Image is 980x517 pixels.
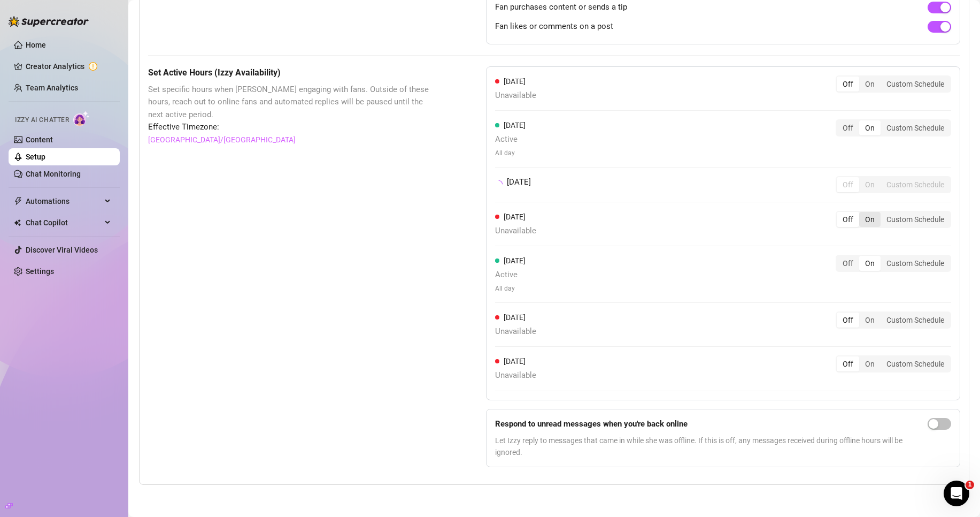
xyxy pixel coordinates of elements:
[495,225,536,238] span: Unavailable
[26,153,45,161] a: Setup
[881,120,950,135] div: Custom Schedule
[966,481,974,489] span: 1
[495,1,627,14] span: Fan purchases content or sends a tip
[881,256,950,271] div: Custom Schedule
[26,170,81,178] a: Chat Monitoring
[837,356,859,371] div: Off
[14,197,22,206] span: thunderbolt
[26,41,46,49] a: Home
[859,356,881,371] div: On
[836,75,951,93] div: segmented control
[504,256,526,265] span: [DATE]
[148,121,433,134] span: Effective Timezone:
[859,177,881,192] div: On
[507,176,531,189] span: [DATE]
[836,311,951,329] div: segmented control
[837,177,859,192] div: Off
[5,502,13,510] span: build
[495,269,526,282] span: Active
[495,419,688,429] strong: Respond to unread messages when you're back online
[859,77,881,92] div: On
[504,212,526,221] span: [DATE]
[837,212,859,227] div: Off
[73,111,90,126] img: AI Chatter
[836,211,951,228] div: segmented control
[836,176,951,193] div: segmented control
[26,135,53,144] a: Content
[495,180,503,188] span: loading
[837,256,859,271] div: Off
[9,16,89,27] img: logo-BBDzfeDw.svg
[14,219,21,226] img: Chat Copilot
[495,435,923,458] span: Let Izzy reply to messages that came in while she was offline. If this is off, any messages recei...
[837,313,859,328] div: Off
[26,193,102,210] span: Automations
[944,481,969,506] iframe: Intercom live chat
[148,134,296,146] a: [GEOGRAPHIC_DATA]/[GEOGRAPHIC_DATA]
[504,357,526,366] span: [DATE]
[495,20,613,33] span: Fan likes or comments on a post
[859,120,881,135] div: On
[26,214,102,231] span: Chat Copilot
[504,77,526,86] span: [DATE]
[836,355,951,372] div: segmented control
[881,313,950,328] div: Custom Schedule
[504,313,526,322] span: [DATE]
[881,212,950,227] div: Custom Schedule
[26,267,54,276] a: Settings
[881,77,950,92] div: Custom Schedule
[495,325,536,338] span: Unavailable
[837,77,859,92] div: Off
[504,121,526,130] span: [DATE]
[859,212,881,227] div: On
[495,89,536,102] span: Unavailable
[148,83,433,121] span: Set specific hours when [PERSON_NAME] engaging with fans. Outside of these hours, reach out to on...
[495,284,526,294] span: All day
[26,83,78,92] a: Team Analytics
[881,356,950,371] div: Custom Schedule
[837,120,859,135] div: Off
[26,58,111,75] a: Creator Analytics exclamation-circle
[836,119,951,136] div: segmented control
[495,133,526,146] span: Active
[859,313,881,328] div: On
[15,115,69,125] span: Izzy AI Chatter
[495,369,536,382] span: Unavailable
[859,256,881,271] div: On
[26,246,98,254] a: Discover Viral Videos
[495,148,526,158] span: All day
[148,66,433,79] h5: Set Active Hours (Izzy Availability)
[836,255,951,272] div: segmented control
[881,177,950,192] div: Custom Schedule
